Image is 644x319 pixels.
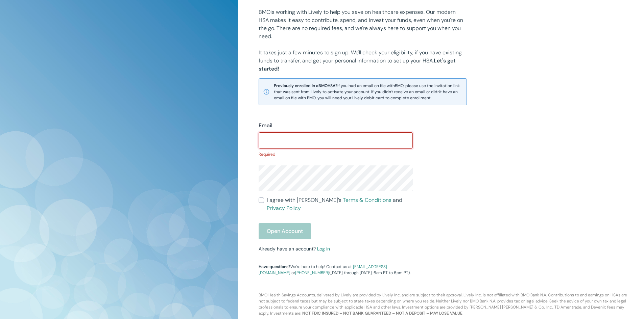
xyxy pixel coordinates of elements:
p: Required [259,151,413,157]
strong: Have questions? [259,264,290,269]
p: BMO Health Savings Accounts, delivered by Lively are provided by Lively Inc. and are subject to t... [255,276,628,316]
label: Email [259,122,272,130]
p: It takes just a few minutes to sign up. We'll check your eligibility, if you have existing funds ... [259,49,467,73]
small: Already have an account? [259,246,330,252]
span: If you had an email on file with BMO , please use the invitation link that was sent from Lively t... [274,83,462,101]
a: Privacy Policy [267,205,301,212]
a: Terms & Conditions [343,196,391,204]
b: NOT FDIC INSURED – NOT BANK GUARANTEED – NOT A DEPOSIT – MAY LOSE VALUE [302,311,462,316]
strong: Previously enrolled in a BMO HSA? [274,83,337,88]
p: BMO is working with Lively to help you save on healthcare expenses. Our modern HSA makes it easy ... [259,8,467,41]
a: [PHONE_NUMBER] [295,270,329,275]
a: Log in [317,246,330,252]
span: I agree with [PERSON_NAME]’s and [267,196,413,212]
p: We're here to help! Contact us at or ([DATE] through [DATE], 6am PT to 6pm PT). [259,264,413,276]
